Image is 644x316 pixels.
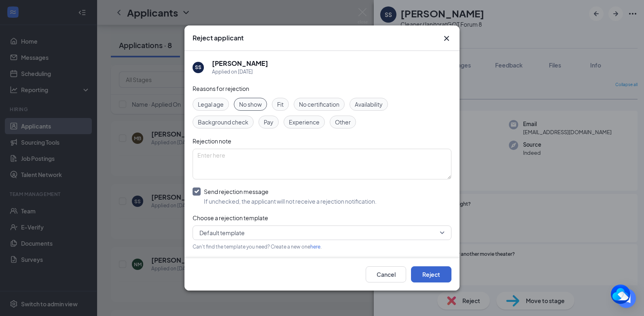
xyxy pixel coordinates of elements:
span: No certification [299,100,339,109]
span: Pay [264,118,273,126]
button: Cancel [366,266,406,282]
span: Rejection note [193,137,231,145]
div: Applied on [DATE] [212,68,268,76]
span: No show [239,100,262,109]
span: Can't find the template you need? Create a new one . [193,244,322,250]
span: Availability [355,100,383,109]
span: Legal age [198,100,224,109]
span: Experience [289,118,320,126]
span: Choose a rejection template [193,214,268,221]
button: Reject [411,266,451,282]
h5: [PERSON_NAME] [212,59,268,68]
a: here [310,244,320,250]
div: SS [195,64,201,71]
span: Reasons for rejection [193,85,249,92]
span: Background check [198,118,248,126]
span: Fit [277,100,284,109]
button: Close [442,34,451,43]
span: Other [335,118,351,126]
span: Default template [199,227,245,239]
h3: Reject applicant [193,34,244,42]
svg: Cross [442,34,451,43]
